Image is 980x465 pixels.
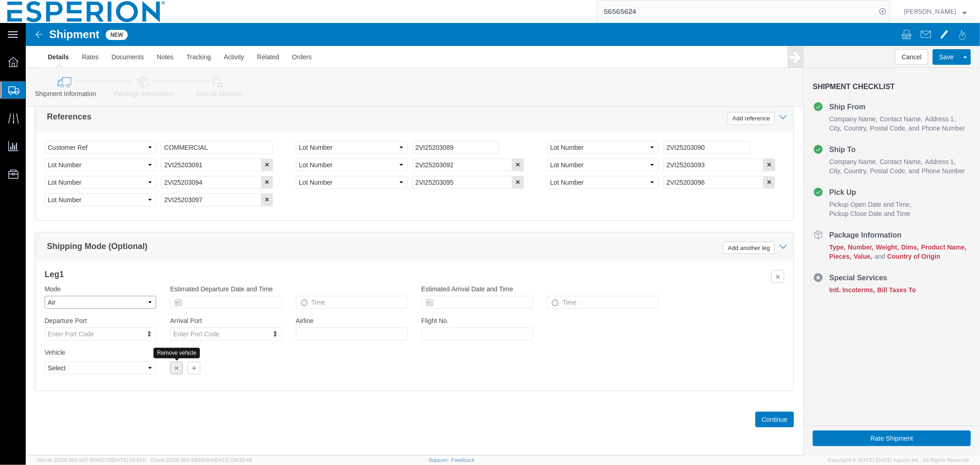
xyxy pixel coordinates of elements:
iframe: FS Legacy Container [26,23,980,455]
a: Feedback [451,457,475,463]
span: Client: 2025.18.0-9839db4 [150,457,252,463]
span: [DATE] 09:32:48 [214,457,252,463]
span: Server: 2025.18.0-dd719145275 [37,457,146,463]
input: Search for shipment number, reference number [597,0,876,23]
button: [PERSON_NAME] [903,6,967,17]
span: Copyright © [DATE]-[DATE] Agistix Inc., All Rights Reserved [827,456,969,464]
span: Alexandra Breaux [904,6,956,17]
span: [DATE] 09:51:11 [112,457,146,463]
a: Support [429,457,452,463]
